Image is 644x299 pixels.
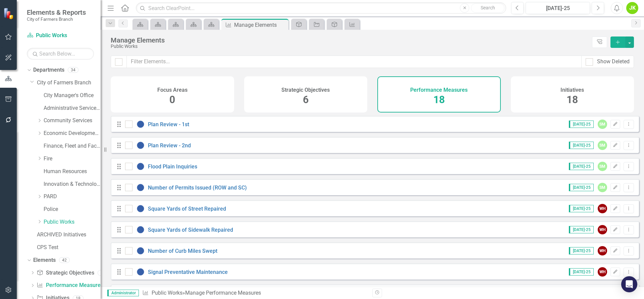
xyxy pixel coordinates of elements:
[598,225,607,234] div: WH
[148,269,228,275] a: Signal Preventative Maintenance
[44,130,101,137] a: Economic Development, Tourism & Planning
[59,257,70,263] div: 42
[598,120,607,129] div: SM
[27,32,94,40] a: Public Works
[569,247,594,254] span: [DATE]-25
[98,270,108,276] div: 6
[528,4,588,12] div: [DATE]-25
[152,290,182,296] a: Public Works
[137,183,145,192] img: No Information
[137,205,145,213] img: No Information
[433,94,445,105] span: 18
[569,163,594,170] span: [DATE]-25
[569,142,594,149] span: [DATE]-25
[27,16,86,22] small: City of Farmers Branch
[598,162,607,171] div: SM
[126,56,582,68] input: Filter Elements...
[169,94,175,105] span: 0
[107,290,139,296] span: Administrator
[27,48,94,60] input: Search Below...
[148,184,247,191] a: Number of Permits Issued (ROW and SC)
[33,256,56,264] a: Elements
[111,44,589,49] div: Public Works
[27,8,86,16] span: Elements & Reports
[481,5,495,10] span: Search
[569,268,594,276] span: [DATE]-25
[44,218,101,226] a: Public Works
[136,2,506,14] input: Search ClearPoint...
[137,120,145,128] img: No Information
[44,180,101,188] a: Innovation & Technology
[148,206,226,212] a: Square Yards of Street Repaired
[68,67,78,73] div: 34
[157,87,187,93] h4: Focus Areas
[44,104,101,112] a: Administrative Services & Communications
[598,183,607,192] div: SM
[567,94,578,105] span: 18
[598,204,607,213] div: WH
[597,58,630,66] div: Show Deleted
[148,248,217,254] a: Number of Curb Miles Swept
[569,226,594,233] span: [DATE]-25
[137,141,145,149] img: No Information
[137,226,145,234] img: No Information
[137,162,145,170] img: No Information
[44,142,101,150] a: Finance, Fleet and Facilities
[148,121,189,128] a: Plan Review - 1st
[44,92,101,99] a: City Manager's Office
[471,3,504,13] button: Search
[526,2,590,14] button: [DATE]-25
[626,2,638,14] button: JK
[37,269,94,277] a: Strategic Objectives
[44,155,101,163] a: Fire
[37,79,101,87] a: City of Farmers Branch
[410,87,468,93] h4: Performance Measures
[148,142,191,149] a: Plan Review - 2nd
[111,36,589,44] div: Manage Elements
[44,193,101,201] a: PARD
[598,246,607,255] div: WH
[598,141,607,150] div: SM
[37,231,101,239] a: ARCHIVED Initiatives
[44,206,101,213] a: Police
[281,87,330,93] h4: Strategic Objectives
[560,87,584,93] h4: Initiatives
[37,282,103,289] a: Performance Measures
[148,227,233,233] a: Square Yards of Sidewalk Repaired
[33,66,64,74] a: Departments
[37,244,101,251] a: CPS Test
[569,184,594,191] span: [DATE]-25
[234,21,287,29] div: Manage Elements
[148,163,197,170] a: Flood Plain Inquiries
[44,168,101,175] a: Human Resources
[621,276,637,292] div: Open Intercom Messenger
[137,247,145,255] img: No Information
[569,205,594,212] span: [DATE]-25
[142,289,367,297] div: » Manage Performance Measures
[3,8,15,19] img: ClearPoint Strategy
[44,117,101,125] a: Community Services
[303,94,309,105] span: 6
[137,268,145,276] img: No Information
[598,267,607,277] div: WH
[569,121,594,128] span: [DATE]-25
